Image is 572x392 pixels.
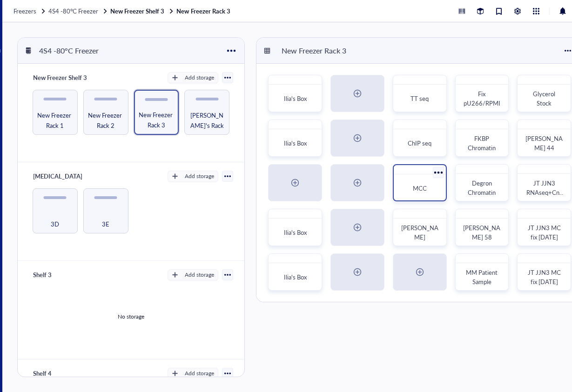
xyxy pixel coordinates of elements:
[525,134,563,152] span: [PERSON_NAME] 44
[464,89,500,107] span: Fix pU266/RPMI
[168,269,218,280] button: Add storage
[528,223,562,241] span: JT JJN3 MC fix [DATE]
[284,272,307,281] span: Ilia's Box
[37,110,74,131] span: New Freezer Rack 1
[110,7,232,15] a: New Freezer Shelf 3New Freezer Rack 3
[168,72,218,83] button: Add storage
[29,170,87,183] div: [MEDICAL_DATA]
[168,368,218,379] button: Add storage
[185,73,214,82] div: Add storage
[466,268,499,286] span: MM Patient Sample
[29,367,85,380] div: Shelf 4
[468,134,496,152] span: FKBP Chromatin
[185,271,214,279] div: Add storage
[118,312,144,321] div: No storage
[410,94,429,103] span: TT seq
[188,110,225,131] span: [PERSON_NAME]'s Rack
[13,7,47,15] a: Freezers
[51,219,59,229] span: 3D
[48,7,98,15] span: 4S4 -80°C Freezer
[413,184,427,193] span: MCC
[533,89,557,107] span: Glycerol Stock
[284,94,307,103] span: Ilia's Box
[185,369,214,378] div: Add storage
[29,71,91,84] div: New Freezer Shelf 3
[277,43,350,59] div: New Freezer Rack 3
[87,110,124,131] span: New Freezer Rack 2
[528,268,562,286] span: JT JJN3 MC fix [DATE]
[463,223,500,241] span: [PERSON_NAME] 58
[35,43,103,59] div: 4S4 -80°C Freezer
[284,228,307,237] span: Ilia's Box
[468,179,496,197] span: Degron Chromatin
[102,219,109,229] span: 3E
[401,223,438,241] span: [PERSON_NAME]
[284,139,307,147] span: Ilia's Box
[526,179,564,206] span: JT JJN3 RNAseq+CnT [DATE]
[185,172,214,180] div: Add storage
[139,110,175,130] span: New Freezer Rack 3
[13,7,36,15] span: Freezers
[48,7,108,15] a: 4S4 -80°C Freezer
[408,139,431,147] span: ChIP seq
[29,268,85,281] div: Shelf 3
[168,171,218,182] button: Add storage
